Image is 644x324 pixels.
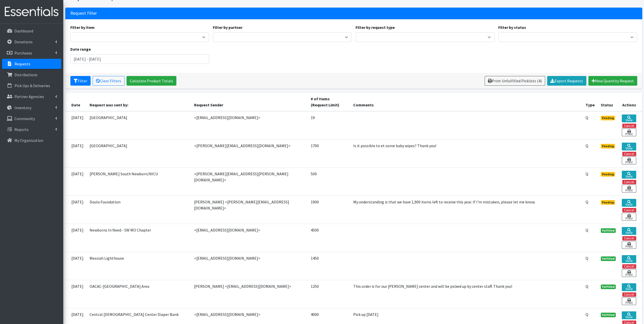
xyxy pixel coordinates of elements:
[308,196,350,224] td: 1900
[622,264,636,269] button: Cancel
[485,76,545,86] a: Print Unfulfilled Picklists (4)
[2,59,61,69] a: Requests
[70,54,209,64] input: January 1, 2011 - December 31, 2011
[308,111,350,140] td: 19
[622,292,636,297] button: Cancel
[622,152,636,156] button: Cancel
[598,93,619,111] th: Status
[622,236,636,240] button: Cancel
[191,224,308,252] td: <[EMAIL_ADDRESS][DOMAIN_NAME]>
[87,139,191,167] td: [GEOGRAPHIC_DATA]
[622,241,636,249] a: Print
[308,252,350,280] td: 1450
[588,76,637,86] a: New Quantity Request
[308,93,350,111] th: # of Items (Request Limit)
[622,311,636,319] a: View
[70,11,97,16] h3: Request Filter
[601,284,616,289] span: Fulfilled
[622,128,636,136] a: Print
[70,76,91,86] button: Filter
[622,157,636,164] a: Print
[2,3,61,20] img: HumanEssentials
[14,105,31,110] p: Inventory
[2,124,61,135] a: Reports
[70,24,95,30] label: Filter by item
[586,284,588,289] abbr: Quantity
[622,227,636,235] a: View
[191,139,308,167] td: <[PERSON_NAME][EMAIL_ADDRESS][DOMAIN_NAME]>
[87,93,191,111] th: Request was sent by:
[14,61,30,66] p: Requests
[622,208,636,212] button: Cancel
[191,93,308,111] th: Request Sender
[14,39,33,44] p: Donations
[601,116,615,120] span: Pending
[65,139,87,167] td: [DATE]
[586,115,588,120] abbr: Quantity
[65,252,87,280] td: [DATE]
[622,199,636,207] a: View
[127,76,176,86] a: Calculate Product Totals
[191,252,308,280] td: <[EMAIL_ADDRESS][DOMAIN_NAME]>
[547,76,586,86] a: Export Requests
[191,111,308,140] td: <[EMAIL_ADDRESS][DOMAIN_NAME]>
[356,24,395,30] label: Filter by request type
[583,93,598,111] th: Type
[308,167,350,196] td: 500
[2,81,61,91] a: Pick Ups & Deliveries
[622,115,636,122] a: View
[14,50,32,55] p: Purchases
[14,28,33,33] p: Dashboard
[308,224,350,252] td: 4500
[601,144,615,148] span: Pending
[191,196,308,224] td: [PERSON_NAME] <[PERSON_NAME][EMAIL_ADDRESS][DOMAIN_NAME]>
[14,127,29,132] p: Reports
[601,172,615,177] span: Pending
[2,48,61,58] a: Purchases
[2,37,61,47] a: Donations
[350,93,582,111] th: Comments
[70,46,91,52] label: Date range
[65,196,87,224] td: [DATE]
[2,135,61,145] a: My Organization
[2,91,61,102] a: Partner Agencies
[14,83,50,88] p: Pick Ups & Deliveries
[2,113,61,124] a: Community
[586,312,588,317] abbr: Quantity
[622,255,636,263] a: View
[308,139,350,167] td: 1700
[622,213,636,221] a: Print
[586,199,588,204] abbr: Quantity
[87,280,191,308] td: OACAC-[GEOGRAPHIC_DATA] Area
[87,167,191,196] td: [PERSON_NAME] South Newborn/NICU
[498,24,526,30] label: Filter by status
[622,171,636,179] a: View
[87,224,191,252] td: Newborns In Need - SW MO Chapter
[622,283,636,291] a: View
[65,280,87,308] td: [DATE]
[586,227,588,233] abbr: Quantity
[65,93,87,111] th: Date
[65,167,87,196] td: [DATE]
[601,200,615,205] span: Pending
[93,76,124,86] a: Clear Filters
[213,24,242,30] label: Filter by partner
[87,111,191,140] td: [GEOGRAPHIC_DATA]
[622,143,636,150] a: View
[622,180,636,184] button: Cancel
[601,313,616,317] span: Fulfilled
[14,138,43,143] p: My Organization
[87,252,191,280] td: Messiah Lighthouse
[87,196,191,224] td: Doula Foundation
[2,70,61,80] a: Distributions
[586,256,588,261] abbr: Quantity
[622,269,636,277] a: Print
[622,185,636,193] a: Print
[350,196,582,224] td: My understanding is that we have 1,900 items left to receive this year. If I'm mistaken, please l...
[2,26,61,36] a: Dashboard
[350,139,582,167] td: Is it possible to et some baby wipes? Thank you!
[308,280,350,308] td: 1250
[2,103,61,113] a: Inventory
[619,93,642,111] th: Actions
[14,72,37,77] p: Distributions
